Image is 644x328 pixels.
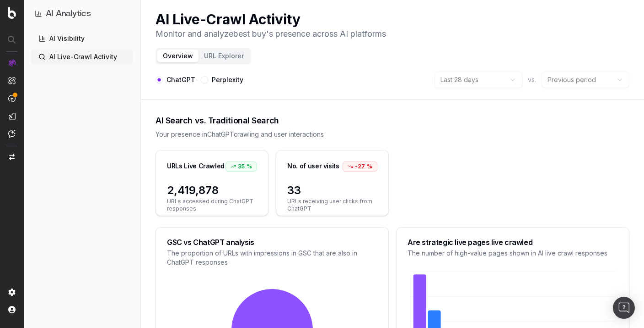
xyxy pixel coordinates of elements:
[225,161,257,172] div: 35
[156,11,386,28] h1: AI Live-Crawl Activity
[167,161,225,171] div: URLs Live Crawled
[35,7,129,20] button: AI Analytics
[156,28,386,40] p: Monitor and analyze best buy 's presence across AI platforms
[8,130,16,138] img: Assist
[9,154,15,160] img: Switch project
[46,7,91,20] h1: AI Analytics
[8,7,16,19] img: Botify logo
[8,289,16,296] img: Setting
[166,77,195,83] label: ChatGPT
[8,95,16,102] img: Activation
[156,130,629,139] div: Your presence in ChatGPT crawling and user interactions
[8,59,16,67] img: Analytics
[157,50,199,62] button: Overview
[367,163,372,170] span: %
[528,75,536,84] span: vs.
[8,77,16,84] img: Intelligence
[199,50,249,62] button: URL Explorer
[287,161,339,171] div: No. of user visits
[167,239,377,246] div: GSC vs ChatGPT analysis
[167,198,257,212] span: URLs accessed during ChatGPT responses
[247,163,252,170] span: %
[287,198,377,212] span: URLs receiving user clicks from ChatGPT
[212,77,243,83] label: Perplexity
[167,249,377,267] div: The proportion of URLs with impressions in GSC that are also in ChatGPT responses
[287,183,377,198] span: 33
[408,249,618,258] div: The number of high-value pages shown in AI live crawl responses
[408,239,618,246] div: Are strategic live pages live crawled
[8,306,16,313] img: My account
[167,183,257,198] span: 2,419,878
[31,31,133,46] a: AI Visibility
[156,114,629,127] div: AI Search vs. Traditional Search
[613,297,635,319] div: Open Intercom Messenger
[8,112,16,120] img: Studio
[343,161,377,172] div: -27
[31,50,133,64] a: AI Live-Crawl Activity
